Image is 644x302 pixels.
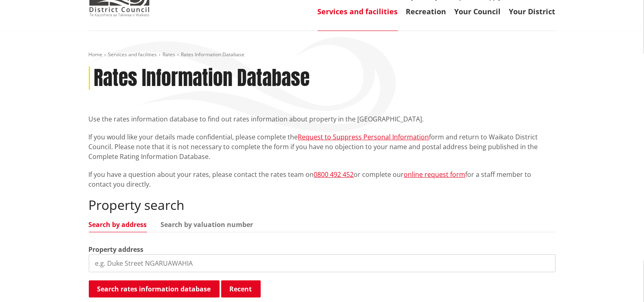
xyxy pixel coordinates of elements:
a: Search by valuation number [161,221,253,228]
label: Property address [89,245,144,254]
a: Your Council [455,7,501,16]
input: e.g. Duke Street NGARUAWAHIA [89,254,556,272]
a: Rates [163,51,176,58]
a: Recreation [406,7,446,16]
span: Rates Information Database [181,51,245,58]
a: online request form [404,170,466,179]
nav: breadcrumb [89,51,556,58]
a: Your District [509,7,556,16]
iframe: Messenger Launcher [607,268,636,297]
p: If you would like your details made confidential, please complete the form and return to Waikato ... [89,132,556,161]
a: Services and facilities [108,51,157,58]
h1: Rates Information Database [94,66,310,90]
p: Use the rates information database to find out rates information about property in the [GEOGRAPHI... [89,114,556,124]
a: Search by address [89,221,147,228]
a: 0800 492 452 [314,170,354,179]
a: Home [89,51,103,58]
a: Request to Suppress Personal Information [298,132,429,141]
button: Search rates information database [89,280,220,298]
a: Services and facilities [318,7,398,16]
h2: Property search [89,197,556,213]
p: If you have a question about your rates, please contact the rates team on or complete our for a s... [89,170,556,189]
button: Recent [221,280,261,298]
